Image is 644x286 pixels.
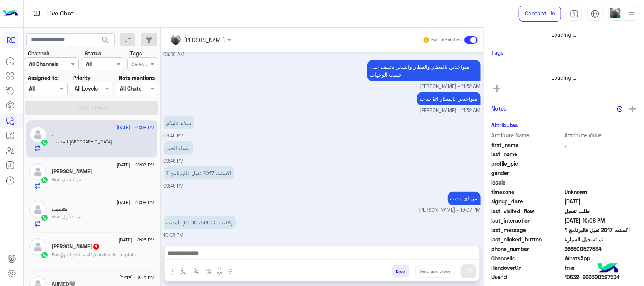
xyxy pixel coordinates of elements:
span: timezone [491,188,563,196]
img: defaultAdmin.png [29,201,46,218]
h6: Tags [491,49,636,56]
span: تم التحويل [60,214,82,220]
small: Human Handover [431,37,463,43]
span: null [565,178,637,186]
h5: . [52,131,54,137]
img: send message [465,268,472,275]
img: hulul-logo.png [595,256,621,282]
img: defaultAdmin.png [29,238,46,255]
label: Priority [73,74,91,82]
span: 2025-09-04T17:13:34.135Z [565,197,637,205]
span: Unknown [565,188,637,196]
img: WhatsApp [41,176,48,184]
span: phone_number [491,245,563,253]
span: تم التفعيل [60,177,81,182]
h5: أبو فيصل [52,243,100,250]
img: defaultAdmin.png [29,126,46,143]
img: tab [570,9,579,18]
a: Contact Us [519,6,561,22]
span: . [52,139,53,145]
span: Bot [52,252,59,257]
img: userImage [610,8,621,18]
span: [PERSON_NAME] - 10:07 PM [419,207,481,214]
span: [DATE] - 8:19 PM [119,274,154,281]
span: locale [491,178,563,186]
h5: متسبب [52,206,68,212]
img: WhatsApp [41,139,48,146]
span: HandoverOn [491,264,563,272]
div: loading... [493,60,635,74]
span: 2025-09-05T19:08:03.4627051Z [565,217,637,224]
span: 2 [565,254,637,262]
span: 10632_966500527534 [565,273,637,281]
span: last_visited_flow [491,207,563,215]
label: Status [85,49,101,57]
span: : قائمة الخدمات/service list captain [59,252,136,257]
span: 09:46 PM [164,158,184,164]
button: Trigger scenario [190,265,203,277]
span: Attribute Value [565,131,637,139]
img: tab [32,9,41,18]
label: Note mentions [119,74,155,82]
p: 5/9/2025, 11:52 AM [367,60,481,81]
button: search [96,33,115,49]
h6: Attributes [491,121,518,128]
div: Select [130,60,147,69]
span: 09:46 PM [164,133,184,138]
img: Trigger scenario [193,268,199,274]
button: Apply Filters [25,101,158,115]
p: 5/9/2025, 11:52 AM [417,92,481,105]
span: last_clicked_button [491,235,563,243]
p: 5/9/2025, 10:08 PM [164,216,236,229]
span: 5 [93,244,99,250]
span: 09:50 AM [164,52,185,57]
span: Attribute Name [491,131,563,139]
span: UserId [491,273,563,281]
img: profile [627,9,636,18]
img: defaultAdmin.png [29,163,46,180]
span: You [52,177,60,182]
img: WhatsApp [41,251,48,259]
label: Tags [130,49,142,57]
p: 5/9/2025, 9:46 PM [164,116,194,129]
span: [PERSON_NAME] - 11:52 AM [420,107,481,114]
button: Drop [392,265,410,278]
span: null [565,169,637,177]
img: create order [206,268,212,274]
p: 5/9/2025, 10:07 PM [448,192,481,205]
p: 5/9/2025, 9:46 PM [164,166,234,180]
div: RE [3,32,19,48]
p: Live Chat [47,9,74,19]
span: last_message [491,226,563,234]
span: gender [491,169,563,177]
span: [PERSON_NAME] - 11:52 AM [420,83,481,90]
button: Send and close [415,265,455,278]
a: tab [567,6,582,22]
button: select flow [178,265,190,277]
span: true [565,264,637,272]
span: 10:08 PM [164,232,184,238]
img: Logo [3,6,18,22]
span: اكسنت 2017 تقبل فالبرنامج ؟ [565,226,637,234]
span: signup_date [491,197,563,205]
span: first_name [491,141,563,149]
span: profile_pic [491,160,563,168]
span: المدينة المنورة [53,139,112,145]
img: select flow [181,268,187,274]
span: [DATE] - 10:08 PM [117,199,154,206]
span: طلب تفعيل [565,207,637,215]
p: 5/9/2025, 9:46 PM [164,141,193,155]
img: make a call [227,269,233,275]
span: Loading ... [552,31,576,38]
img: send voice note [215,267,224,276]
span: search [101,35,110,45]
span: last_name [491,150,563,158]
button: create order [203,265,215,277]
label: Channel: [28,49,49,57]
img: add [629,106,636,112]
span: [DATE] - 8:25 PM [118,237,154,243]
span: ChannelId [491,254,563,262]
span: Loading ... [552,74,576,81]
span: 966500527534 [565,245,637,253]
img: tab [591,9,599,18]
